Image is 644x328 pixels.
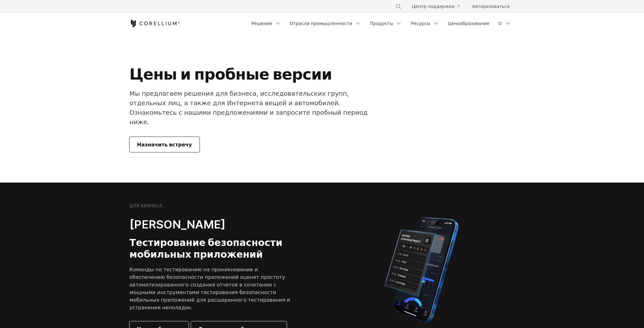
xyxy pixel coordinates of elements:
[411,21,430,26] font: Ресурсы
[370,21,393,26] font: Продукты
[130,266,290,311] font: Команды по тестированию на проникновение и обеспечению безопасности приложений оценят простоту ав...
[472,3,510,9] font: Авторизоваться
[130,217,226,231] font: [PERSON_NAME]
[130,203,162,208] font: ДЛЯ БИЗНЕСА
[130,237,283,260] font: Тестирование безопасности мобильных приложений
[374,214,469,325] img: Автоматизированный отчет Corellium MATRIX для iPhone, показывающий результаты тестирования уязвим...
[393,1,404,12] button: Поиск
[137,141,192,148] font: Назначить встречу
[130,65,332,83] font: Цены и пробные версии
[498,21,502,26] font: О
[290,21,352,26] font: Отрасли промышленности
[130,90,368,126] font: Мы предлагаем решения для бизнеса, исследовательских групп, отдельных лиц, а также для Интернета ...
[252,21,272,26] font: Решения
[130,137,200,152] a: Назначить встречу
[412,3,454,9] font: Центр поддержки
[248,18,515,29] div: Меню навигации
[130,20,180,27] a: Кореллиум Дом
[388,1,514,12] div: Меню навигации
[448,21,490,26] font: Ценообразование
